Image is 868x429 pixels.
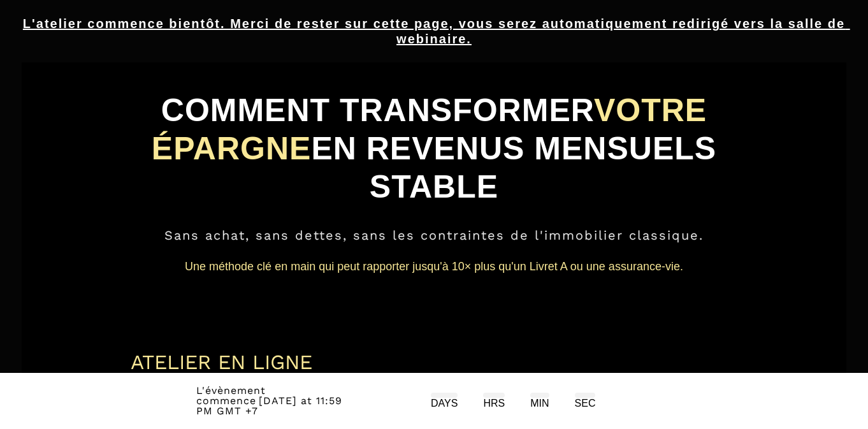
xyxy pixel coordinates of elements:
[131,85,737,212] h1: COMMENT TRANSFORMER EN REVENUS MENSUELS STABLE
[196,395,342,417] span: [DATE] at 11:59 PM GMT +7
[483,398,505,409] div: HRS
[164,228,704,243] span: Sans achat, sans dettes, sans les contraintes de l'immobilier classique.
[431,398,458,409] div: DAYS
[185,260,683,273] span: Une méthode clé en main qui peut rapporter jusqu'à 10× plus qu'un Livret A ou une assurance-vie.
[131,350,343,398] div: ATELIER EN LIGNE PRIVÉ
[575,398,596,409] div: SEC
[196,384,266,407] span: L'évènement commence
[530,398,549,409] div: MIN
[23,17,850,46] u: L'atelier commence bientôt. Merci de rester sur cette page, vous serez automatiquement redirigé v...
